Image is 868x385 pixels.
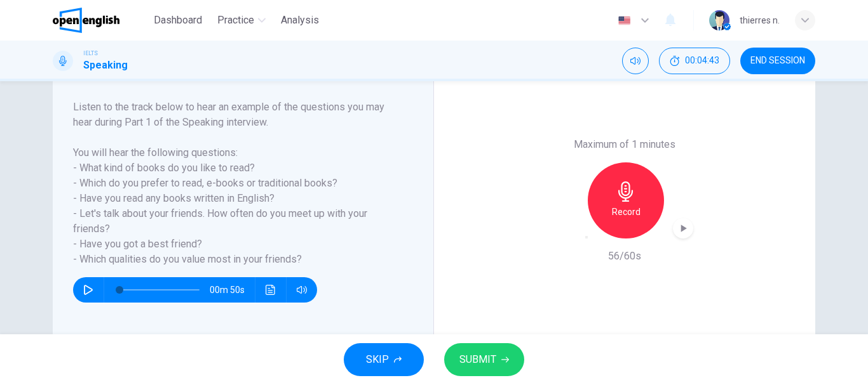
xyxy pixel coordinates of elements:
span: SUBMIT [459,351,496,369]
img: en [616,16,632,25]
span: END SESSION [750,56,805,66]
span: Practice [217,13,254,28]
span: 00:04:43 [685,56,719,66]
img: OpenEnglish logo [53,8,119,33]
button: Dashboard [149,9,207,32]
h6: Listen to the track below to hear an example of the questions you may hear during Part 1 of the S... [73,100,398,267]
h6: Record [612,204,641,219]
span: SKIP [366,351,389,369]
span: Dashboard [154,13,202,28]
span: IELTS [83,49,98,58]
span: Analysis [281,13,319,28]
h6: 56/60s [608,249,641,264]
button: Click to see the audio transcription [261,277,281,303]
h1: Speaking [83,58,128,73]
h6: Maximum of 1 minutes [574,137,675,152]
button: Record [588,162,664,238]
span: 00m 50s [210,277,255,303]
button: SKIP [344,343,424,376]
div: Mute [622,48,649,74]
button: Analysis [276,9,324,32]
button: END SESSION [740,48,815,74]
button: SUBMIT [444,343,524,376]
div: thierres n. [740,13,780,28]
button: Practice [212,9,271,32]
img: Profile picture [709,10,729,30]
button: 00:04:43 [659,48,730,74]
div: Hide [659,48,730,74]
a: OpenEnglish logo [53,8,149,33]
